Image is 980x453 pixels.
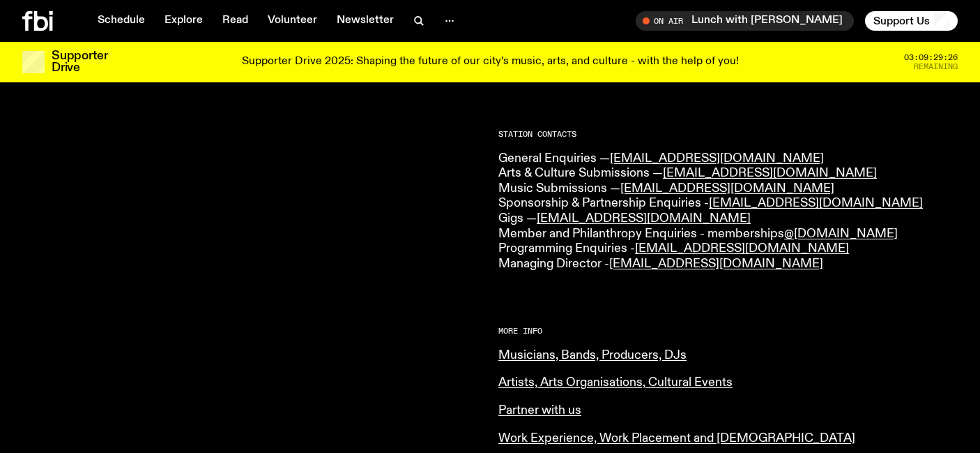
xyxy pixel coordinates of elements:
[904,54,958,61] span: 03:09:29:26
[498,151,958,272] p: General Enquiries — Arts & Culture Submissions — Music Submissions — Sponsorship & Partnership En...
[784,228,898,240] a: @[DOMAIN_NAME]
[52,50,107,74] h3: Supporter Drive
[242,56,739,68] p: Supporter Drive 2025: Shaping the future of our city’s music, arts, and culture - with the help o...
[498,327,958,335] h2: More Info
[636,11,854,31] button: On AirLunch with [PERSON_NAME]
[259,11,326,31] a: Volunteer
[914,63,958,70] span: Remaining
[609,258,823,270] a: [EMAIL_ADDRESS][DOMAIN_NAME]
[498,349,687,362] a: Musicians, Bands, Producers, DJs
[498,131,958,138] h2: Station Contacts
[214,11,257,31] a: Read
[865,11,958,31] button: Support Us
[620,182,834,195] a: [EMAIL_ADDRESS][DOMAIN_NAME]
[873,15,930,27] span: Support Us
[498,432,855,445] a: Work Experience, Work Placement and [DEMOGRAPHIC_DATA]
[89,11,153,31] a: Schedule
[635,242,849,255] a: [EMAIL_ADDRESS][DOMAIN_NAME]
[537,212,751,225] a: [EMAIL_ADDRESS][DOMAIN_NAME]
[498,404,581,417] a: Partner with us
[156,11,211,31] a: Explore
[610,152,824,165] a: [EMAIL_ADDRESS][DOMAIN_NAME]
[709,197,923,209] a: [EMAIL_ADDRESS][DOMAIN_NAME]
[498,376,733,389] a: Artists, Arts Organisations, Cultural Events
[663,167,877,179] a: [EMAIL_ADDRESS][DOMAIN_NAME]
[328,11,402,31] a: Newsletter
